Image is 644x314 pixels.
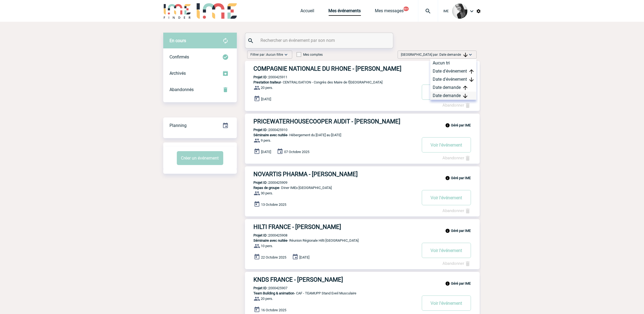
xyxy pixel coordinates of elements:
a: Abandonner [443,208,471,213]
b: Projet ID : [254,286,269,290]
label: Mes comptes [297,53,323,57]
a: Accueil [301,8,315,16]
a: HILTI FRANCE - [PERSON_NAME] [245,223,480,230]
a: Mes événements [329,8,361,16]
h3: HILTI FRANCE - [PERSON_NAME] [254,223,417,230]
span: Team Building & animation [254,291,294,295]
b: Géré par IME [451,281,471,285]
p: 2000425911 [245,75,288,79]
b: Projet ID : [254,181,269,185]
p: - Réunion Régionale Hilti [GEOGRAPHIC_DATA] [245,238,417,243]
span: Date demande [440,53,468,57]
div: Retrouvez ici tous vos événements organisés par date et état d'avancement [163,117,237,134]
a: NOVARTIS PHARMA - [PERSON_NAME] [245,171,480,178]
button: Voir l'événement [422,243,471,258]
b: Géré par IME [451,176,471,180]
img: arrow_upward.png [463,86,467,90]
div: Date d'événement [430,75,476,83]
span: Aucun filtre [266,53,283,57]
div: Retrouvez ici tous vos évènements avant confirmation [163,33,237,49]
b: Géré par IME [451,229,471,233]
a: KNDS FRANCE - [PERSON_NAME] [245,276,480,283]
span: Filtrer par : [251,52,283,57]
a: COMPAGNIE NATIONALE DU RHONE - [PERSON_NAME] [245,65,480,72]
h3: COMPAGNIE NATIONALE DU RHONE - [PERSON_NAME] [254,65,417,72]
span: 20 pers. [261,86,273,90]
span: 9 pers. [261,139,271,143]
p: - Diner IMEx [GEOGRAPHIC_DATA] [245,186,417,190]
div: Date demande [430,92,476,100]
img: arrow_downward.png [463,94,467,98]
img: arrow_downward.png [469,77,474,82]
p: - CENTRALISATION - Congrès des Maire de l'[GEOGRAPHIC_DATA] [245,80,417,84]
b: Géré par IME [451,123,471,127]
p: - CAF - TEAMUPP Stand Eveil Musculaire [245,291,417,295]
div: Aucun tri [430,59,476,67]
span: Archivés [170,71,186,76]
a: Abandonner [443,156,471,160]
span: Repas de groupe [254,186,279,190]
b: Projet ID : [254,128,269,132]
span: 30 pers. [261,191,273,195]
h3: KNDS FRANCE - [PERSON_NAME] [254,276,417,283]
p: 2000425907 [245,286,288,290]
span: [DATE] [300,255,310,259]
a: PRICEWATERHOUSECOOPER AUDIT - [PERSON_NAME] [245,118,480,125]
span: [DATE] [261,97,271,101]
img: IME-Finder [163,3,191,19]
img: 101050-0.jpg [452,4,467,19]
div: Date d'événement [430,67,476,75]
span: 10 pers. [261,244,273,248]
div: Date demande [430,83,476,92]
button: 99+ [403,7,409,11]
a: Planning [163,117,237,133]
span: Abandonnés [170,87,194,92]
img: arrow_downward.png [463,53,468,57]
img: baseline_expand_more_white_24dp-b.png [283,52,289,57]
p: 2000425909 [245,181,288,185]
img: baseline_expand_more_white_24dp-b.png [468,52,473,57]
h3: NOVARTIS PHARMA - [PERSON_NAME] [254,171,417,178]
button: Voir l'événement [422,137,471,153]
p: - Hébergement du [DATE] au [DATE] [245,133,417,137]
p: 2000425910 [245,128,288,132]
span: [GEOGRAPHIC_DATA] par : [401,52,468,57]
span: [DATE] [261,150,271,154]
div: Retrouvez ici tous vos événements annulés [163,82,237,98]
img: arrow_upward.png [469,69,474,74]
span: Planning [170,123,187,128]
button: Voir l'événement [422,296,471,311]
button: Créer un événement [177,151,223,165]
b: Projet ID : [254,75,269,79]
img: info_black_24dp.svg [445,228,450,233]
div: Retrouvez ici tous les événements que vous avez décidé d'archiver [163,65,237,82]
span: Confirmés [170,54,189,60]
button: Voir l'événement [422,190,471,205]
span: Prestation traiteur [254,80,281,84]
span: Séminaire avec nuitée [254,238,288,243]
span: En cours [170,38,186,43]
a: Abandonner [443,261,471,266]
span: Séminaire avec nuitée [254,133,288,137]
a: Abandonner [443,103,471,108]
span: 07 Octobre 2025 [284,150,310,154]
span: 16 Octobre 2025 [261,308,287,312]
span: IME [444,9,449,13]
button: Voir l'événement [422,85,471,100]
img: info_black_24dp.svg [445,123,450,128]
span: 13 Octobre 2025 [261,203,287,207]
b: Projet ID : [254,233,269,237]
span: 22 Octobre 2025 [261,255,287,259]
h3: PRICEWATERHOUSECOOPER AUDIT - [PERSON_NAME] [254,118,417,125]
p: 2000425908 [245,233,288,237]
a: Mes messages [375,8,404,16]
input: Rechercher un événement par son nom [259,36,380,44]
img: info_black_24dp.svg [445,281,450,286]
img: info_black_24dp.svg [445,176,450,181]
span: 20 pers. [261,297,273,301]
